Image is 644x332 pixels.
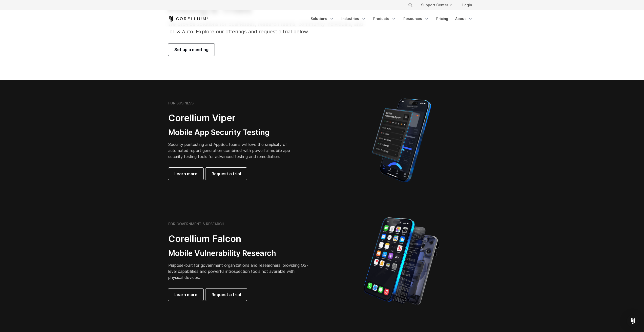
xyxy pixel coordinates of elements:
a: Learn more [168,289,203,301]
p: Security pentesting and AppSec teams will love the simplicity of automated report generation comb... [168,141,298,160]
a: Support Center [417,1,456,10]
a: Request a trial [205,168,247,180]
div: Navigation Menu [402,1,476,10]
div: Navigation Menu [307,14,476,23]
a: About [452,14,476,23]
p: We provide solutions for businesses, research teams, community individuals, and IoT & Auto. Explo... [168,20,370,35]
h6: FOR BUSINESS [168,101,194,105]
h3: Mobile Vulnerability Research [168,249,310,258]
span: Request a trial [212,292,241,298]
span: Set up a meeting [174,47,209,53]
a: Request a trial [205,289,247,301]
h2: Corellium Viper [168,112,298,124]
h3: Mobile App Security Testing [168,128,298,137]
a: Login [458,1,476,10]
button: Search [406,1,415,10]
h6: FOR GOVERNMENT & RESEARCH [168,222,224,226]
img: iPhone model separated into the mechanics used to build the physical device. [363,217,440,305]
a: Set up a meeting [168,43,215,56]
div: Open Intercom Messenger [627,315,639,327]
a: Products [370,14,399,23]
a: Pricing [433,14,451,23]
span: Learn more [174,292,197,298]
span: Request a trial [212,171,241,177]
a: Resources [400,14,432,23]
p: Purpose-built for government organizations and researchers, providing OS-level capabilities and p... [168,262,310,280]
a: Solutions [307,14,337,23]
h2: Corellium Falcon [168,233,310,245]
span: Learn more [174,171,197,177]
img: Corellium MATRIX automated report on iPhone showing app vulnerability test results across securit... [363,96,440,185]
a: Corellium Home [168,16,209,22]
a: Learn more [168,168,203,180]
a: Industries [338,14,369,23]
